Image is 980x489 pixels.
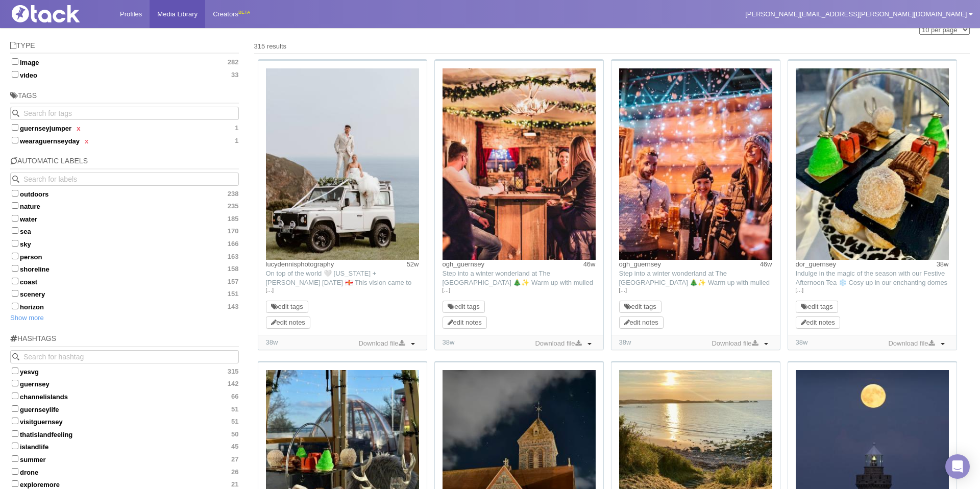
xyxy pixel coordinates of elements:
[619,68,772,260] img: Image may contain: urban, fun, party, alcohol, beer, beverage, adult, male, man, person, female, ...
[12,455,18,462] input: summer27
[10,201,239,211] label: nature
[228,227,239,235] span: 170
[235,124,238,132] span: 1
[10,350,23,363] button: Search
[937,260,949,269] time: Posted: 09/12/2024, 14:03:18
[12,380,18,386] input: guernsey142
[10,378,239,388] label: guernsey
[619,338,631,346] time: Added: 10/12/2024, 13:35:06
[443,68,596,260] img: Image may contain: adult, female, person, woman, chandelier, lamp, pub, male, man, accessories, j...
[231,418,238,426] span: 51
[12,110,19,117] svg: Search
[10,238,239,249] label: sky
[10,416,239,426] label: visitguernsey
[231,480,238,488] span: 21
[760,260,772,269] time: Posted: 18/10/2024, 16:03:19
[12,290,18,297] input: scenery151
[448,319,482,326] a: edit notes
[10,288,239,299] label: scenery
[12,418,18,424] input: visitguernsey51
[12,443,18,449] input: islandlife45
[235,137,238,145] span: 1
[12,353,19,360] svg: Search
[12,58,18,65] input: image282
[271,319,305,326] a: edit notes
[10,173,23,186] button: Search
[10,479,239,489] label: exploremore
[231,468,238,476] span: 26
[231,443,238,451] span: 45
[356,338,407,349] a: Download file
[12,480,18,487] input: exploremore21
[228,368,239,376] span: 315
[266,286,419,295] a: […]
[619,260,661,268] a: ogh_guernsey
[945,454,970,479] div: Open Intercom Messenger
[796,68,949,260] img: Image may contain: food, food presentation, bread, brunch, art, text, sweets, cream, dessert, ice...
[443,270,596,360] span: Step into a winter wonderland at The [GEOGRAPHIC_DATA] 🎄✨ Warm up with mulled wine, indulge in se...
[10,92,239,104] h5: Tags
[77,125,80,132] a: x
[10,226,239,236] label: sea
[266,260,334,268] a: lucydennisphotography
[801,319,835,326] a: edit notes
[228,303,239,311] span: 143
[12,190,18,197] input: outdoors238
[448,303,480,310] a: edit tags
[10,429,239,439] label: thatislandfeeling
[10,188,239,199] label: outdoors
[12,368,18,374] input: yesvg315
[12,124,18,131] input: guernseyjumperx 1
[85,137,88,145] a: x
[709,338,760,349] a: Download file
[796,338,808,346] time: Added: 10/12/2024, 13:35:04
[10,135,239,145] label: wearaguernseyday
[12,405,18,412] input: guernseylife51
[10,173,239,186] input: Search for labels
[228,190,239,198] span: 238
[238,7,250,18] div: BETA
[10,335,239,347] h5: Hashtags
[228,265,239,273] span: 158
[583,260,596,269] time: Posted: 18/10/2024, 16:03:19
[228,215,239,223] span: 185
[443,260,484,268] a: ogh_guernsey
[796,260,837,268] a: dor_guernsey
[12,202,18,209] input: nature235
[10,213,239,224] label: water
[10,123,239,133] label: guernseyjumper
[10,441,239,451] label: islandlife
[10,404,239,414] label: guernseylife
[10,350,239,363] input: Search for hashtag
[886,338,937,349] a: Download file
[10,57,239,67] label: image
[10,467,239,477] label: drone
[266,270,419,360] span: On top of the world 🤍 [US_STATE] + [PERSON_NAME] [DATE] 🇬🇬 This vision came to life like a dream,...
[443,286,596,295] a: […]
[10,301,239,311] label: horizon
[228,58,239,66] span: 282
[10,276,239,286] label: coast
[10,391,239,401] label: channelislands
[12,71,18,78] input: video33
[619,286,772,295] a: […]
[12,137,18,143] input: wearaguernseydayx 1
[228,253,239,261] span: 163
[532,338,583,349] a: Download file
[12,468,18,475] input: drone26
[266,68,419,260] img: Image may contain: adult, male, man, person, bridegroom, wedding, car, transportation, vehicle, b...
[624,303,656,310] a: edit tags
[10,366,239,376] label: yesvg
[231,455,238,463] span: 27
[228,202,239,210] span: 235
[624,319,658,326] a: edit notes
[796,270,948,341] span: Indulge in the magic of the season with our Festive Afternoon Tea ❄️ Cosy up in our enchanting do...
[12,430,18,437] input: thatislandfeeling50
[619,270,772,360] span: Step into a winter wonderland at The [GEOGRAPHIC_DATA] 🎄✨ Warm up with mulled wine, indulge in se...
[12,303,18,309] input: horizon143
[228,290,239,298] span: 151
[231,393,238,401] span: 66
[228,380,239,388] span: 142
[12,278,18,284] input: coast157
[228,278,239,286] span: 157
